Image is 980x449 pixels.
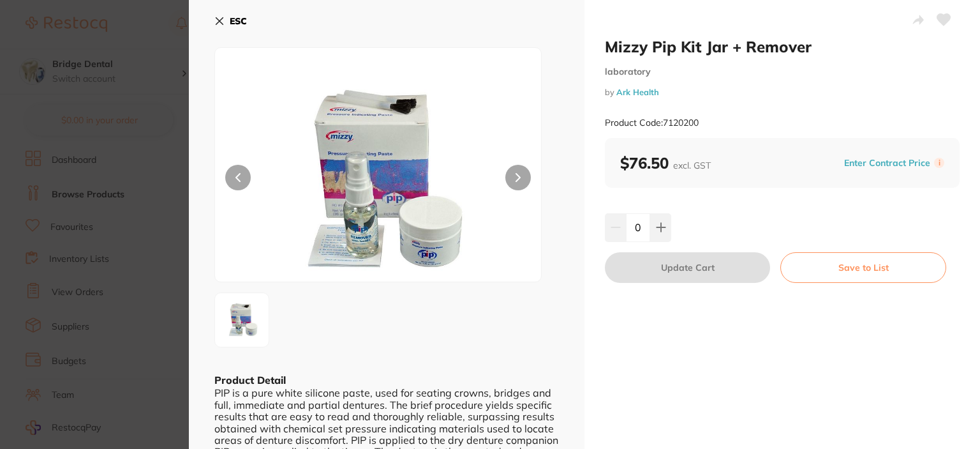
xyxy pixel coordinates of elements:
[840,157,934,169] button: Enter Contract Price
[605,66,960,77] small: laboratory
[214,374,286,386] b: Product Detail
[620,153,711,172] b: $76.50
[214,10,247,32] button: ESC
[280,80,476,282] img: Zw
[605,88,960,97] small: by
[673,160,711,171] span: excl. GST
[605,37,960,56] h2: Mizzy Pip Kit Jar + Remover
[605,252,770,283] button: Update Cart
[230,15,247,27] b: ESC
[780,252,946,283] button: Save to List
[219,297,265,343] img: Zw
[934,158,944,168] label: i
[605,118,699,128] small: Product Code: 7120200
[616,87,659,97] a: Ark Health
